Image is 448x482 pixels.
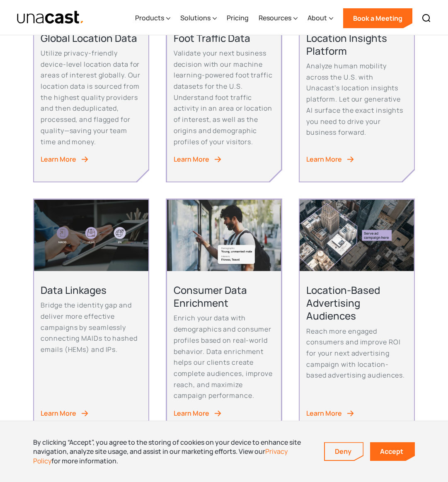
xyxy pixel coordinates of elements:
h2: Location-Based Advertising Audiences [306,283,407,322]
a: Accept [370,442,415,461]
a: Learn More [41,408,142,419]
div: Learn More [41,154,76,165]
div: Resources [259,1,298,35]
div: Learn More [306,154,342,165]
p: Reach more engaged consumers and improve ROI for your next advertising campaign with location-bas... [306,326,407,381]
a: Learn More [174,408,275,419]
a: Book a Meeting [343,8,412,28]
div: Solutions [180,1,217,35]
p: Utilize privacy-friendly device-level location data for areas of interest globally. Our location ... [41,48,142,147]
p: Validate your next business decision with our machine learning-powered foot traffic datasets for ... [174,48,275,147]
img: Unacast text logo [17,10,84,25]
div: By clicking “Accept”, you agree to the storing of cookies on your device to enhance site navigati... [33,438,312,465]
p: Analyze human mobility across the U.S. with Unacast’s location insights platform. Let our generat... [306,61,407,138]
div: Solutions [180,13,211,23]
div: Products [135,1,170,35]
a: Learn More [306,408,407,419]
a: home [17,10,84,25]
a: Learn More [41,154,142,165]
h2: Foot Traffic Data [174,31,275,44]
a: Learn More [306,154,407,165]
div: Learn More [174,408,209,419]
img: Aerial View of city streets. Serve ad campaign here outlined [300,200,414,271]
div: Learn More [41,408,76,419]
a: Privacy Policy [33,447,288,465]
div: About [308,13,327,23]
div: Products [135,13,164,23]
div: Resources [259,13,291,23]
div: About [308,1,333,35]
h2: Global Location Data [41,31,142,44]
img: Search icon [421,13,431,23]
div: Learn More [306,408,342,419]
p: Bridge the identity gap and deliver more effective campaigns by seamlessly connecting MAIDs to ha... [41,300,142,355]
div: Learn More [174,154,209,165]
h2: Data Linkages [41,283,142,296]
a: Deny [325,443,363,460]
p: Enrich your data with demographics and consumer profiles based on real-world behavior. Data enric... [174,312,275,401]
h2: Location Insights Platform [306,31,407,57]
a: Learn More [174,154,275,165]
a: Pricing [227,1,249,35]
h2: Consumer Data Enrichment [174,283,275,309]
